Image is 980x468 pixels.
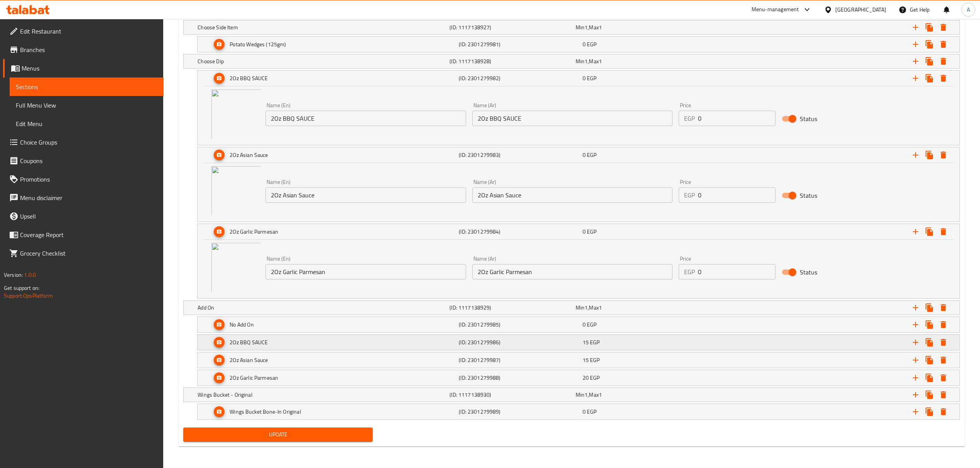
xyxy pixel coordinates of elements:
button: Clone new choice [923,371,936,385]
p: EGP [684,267,695,276]
span: 0 [583,73,586,83]
span: EGP [587,39,596,49]
span: 15 [583,337,589,347]
a: Edit Menu [10,114,164,133]
span: 0 [583,150,586,160]
button: Delete Wings Bucket Bone-In Original [936,405,950,419]
span: Menus [22,64,157,73]
a: Coverage Report [3,226,164,244]
button: Add new choice [909,371,923,385]
h5: (ID: 1117138930) [449,391,572,399]
button: Delete Add On [936,301,950,315]
h5: (ID: 2301279985) [459,321,579,328]
div: Expand [198,71,960,86]
button: Delete 2Oz Garlic Parmesan [936,371,950,385]
h5: 2Oz Asian Sauce [230,356,268,364]
div: Expand [184,388,960,402]
div: Expand [184,54,960,68]
button: Clone new choice [923,353,936,367]
a: Support.OpsPlatform [4,291,53,301]
div: Expand [198,335,960,350]
input: Please enter price [698,111,776,126]
h5: (ID: 2301279987) [459,356,579,364]
span: EGP [587,150,596,160]
button: Clone choice group [923,20,936,34]
span: Min [576,390,585,400]
span: 0 [583,39,586,49]
h5: 2Oz Garlic Parmesan [230,374,278,382]
button: Add new choice [909,318,923,332]
span: 1 [585,303,588,313]
div: , [576,391,698,399]
div: Expand [198,317,960,332]
input: Enter name Ar [472,264,672,279]
span: EGP [590,373,600,383]
span: 1 [599,22,602,32]
span: 1 [585,22,588,32]
h5: 2Oz Garlic Parmesan [230,228,278,236]
span: Version: [4,270,23,280]
button: Clone choice group [923,54,936,68]
span: Status [800,191,817,200]
span: 20 [583,373,589,383]
h5: 2Oz BBQ SAUCE [230,338,268,346]
h5: (ID: 1117138928) [449,57,572,65]
span: EGP [587,320,596,330]
h5: (ID: 1117138929) [449,304,572,311]
button: Add new choice [909,148,923,162]
a: Choice Groups [3,133,164,152]
input: Please enter price [698,187,776,203]
button: Add new choice group [909,388,923,402]
div: Expand [198,352,960,368]
div: Expand [184,20,960,34]
span: Status [800,268,817,277]
span: 15 [583,355,589,365]
span: 1 [599,56,602,66]
input: Enter name Ar [472,111,672,126]
span: Min [576,22,585,32]
a: Grocery Checklist [3,244,164,263]
div: [GEOGRAPHIC_DATA] [835,5,886,14]
span: A [967,5,970,14]
div: Expand [198,224,960,239]
button: Add new choice [909,37,923,51]
button: Clone choice group [923,388,936,402]
div: Expand [198,404,960,419]
span: Coupons [20,156,157,165]
a: Menus [3,59,164,77]
div: Expand [198,147,960,163]
img: F8BD58D155DCFFF80B455E9CA6BE0061 [211,166,261,215]
span: Max [589,56,598,66]
h5: (ID: 2301279989) [459,408,579,416]
button: Add new choice group [909,301,923,315]
div: , [576,24,698,31]
span: EGP [587,227,596,237]
span: Max [589,303,598,313]
button: Delete No Add On [936,318,950,332]
div: , [576,57,698,65]
span: EGP [587,73,596,83]
h5: (ID: 2301279986) [459,338,579,346]
span: Update [189,430,367,439]
span: 1 [585,56,588,66]
a: Sections [10,77,164,96]
button: Delete Choose Side Item [936,20,950,34]
input: Enter name Ar [472,187,672,203]
span: Full Menu View [16,101,157,110]
button: Delete 2Oz Asian Sauce [936,148,950,162]
button: Add new choice [909,335,923,349]
img: 9D64B3898A3C493412E05234499BD16B [211,243,261,292]
button: Clone choice group [923,301,936,315]
span: 0 [583,227,586,237]
button: Clone new choice [923,148,936,162]
h5: Wings Bucket Bone-In Original [230,408,301,416]
h5: (ID: 2301279984) [459,228,579,236]
h5: Wings Bucket - Original [198,391,446,399]
button: Clone new choice [923,335,936,349]
span: EGP [590,337,600,347]
div: Expand [184,301,960,315]
button: Delete Potato Wedges (125gm) [936,37,950,51]
button: Add new choice [909,353,923,367]
input: Enter name En [265,264,466,279]
span: EGP [590,355,600,365]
